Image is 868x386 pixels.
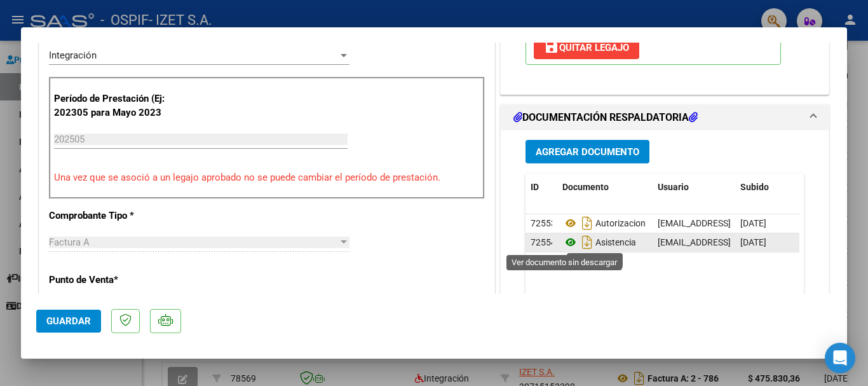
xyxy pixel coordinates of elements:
[562,182,609,192] span: Documento
[54,170,480,185] p: Una vez que se asoció a un legajo aprobado no se puede cambiar el período de prestación.
[536,146,639,158] span: Agregar Documento
[49,209,180,223] p: Comprobante Tipo *
[526,140,649,163] button: Agregar Documento
[531,218,556,228] span: 72553
[562,237,636,247] span: Asistencia
[653,174,735,201] datatable-header-cell: Usuario
[735,174,799,201] datatable-header-cell: Subido
[526,174,557,201] datatable-header-cell: ID
[740,182,769,192] span: Subido
[36,310,101,333] button: Guardar
[579,232,595,252] i: Descargar documento
[825,343,855,373] div: Open Intercom Messenger
[544,42,629,53] span: Quitar Legajo
[49,50,97,61] span: Integración
[46,315,91,327] span: Guardar
[799,174,862,201] datatable-header-cell: Acción
[531,237,556,247] span: 72554
[513,110,698,125] h1: DOCUMENTACIÓN RESPALDATORIA
[579,213,595,233] i: Descargar documento
[562,218,646,228] span: Autorizacion
[740,237,766,247] span: [DATE]
[501,105,829,130] mat-expansion-panel-header: DOCUMENTACIÓN RESPALDATORIA
[49,237,90,248] span: Factura A
[54,92,182,120] p: Período de Prestación (Ej: 202305 para Mayo 2023
[557,174,653,201] datatable-header-cell: Documento
[49,273,180,287] p: Punto de Venta
[740,218,766,228] span: [DATE]
[658,182,689,192] span: Usuario
[531,182,539,192] span: ID
[534,36,639,59] button: Quitar Legajo
[544,39,559,55] mat-icon: save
